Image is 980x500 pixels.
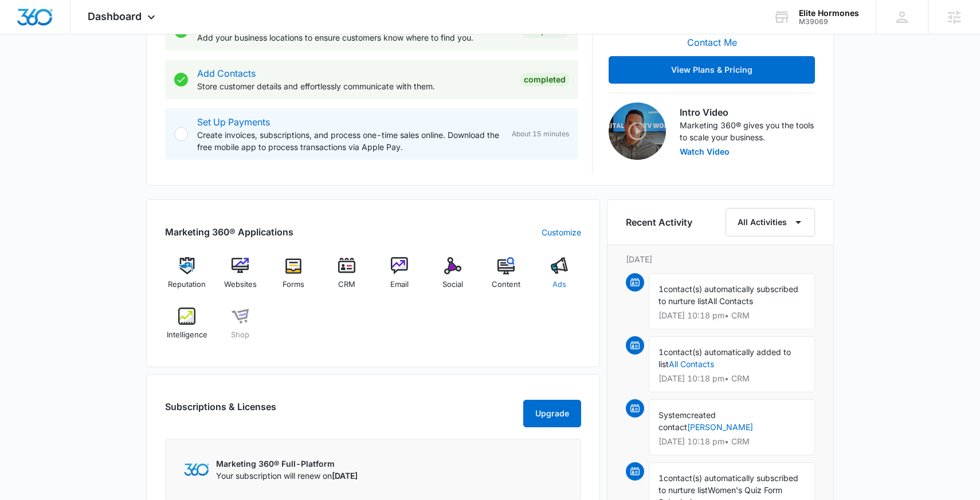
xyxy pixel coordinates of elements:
h2: Marketing 360® Applications [165,225,293,239]
div: Completed [520,73,569,86]
a: Forms [272,257,316,298]
span: Websites [224,279,257,290]
span: System [658,410,687,420]
p: Store customer details and effortlessly communicate with them. [197,80,511,92]
span: contact(s) automatically subscribed to nurture list [658,284,798,306]
div: account id [799,18,859,26]
p: Your subscription will renew on [216,470,358,482]
h6: Recent Activity [626,215,692,229]
h3: Intro Video [680,105,815,119]
p: [DATE] 10:18 pm • CRM [658,375,805,383]
button: All Activities [726,208,815,237]
a: CRM [324,257,369,298]
span: CRM [338,279,355,290]
span: Reputation [168,279,206,290]
span: created contact [658,410,716,432]
span: Forms [283,279,304,290]
button: View Plans & Pricing [609,56,815,84]
div: account name [799,9,859,18]
a: Shop [218,308,262,349]
span: Ads [552,279,566,290]
button: Watch Video [680,148,730,156]
span: Email [390,279,409,290]
p: [DATE] 10:18 pm • CRM [658,438,805,446]
a: Email [378,257,422,298]
span: About 15 minutes [512,129,569,139]
a: Ads [537,257,581,298]
p: Create invoices, subscriptions, and process one-time sales online. Download the free mobile app t... [197,129,503,153]
a: Intelligence [165,308,209,349]
img: Intro Video [609,103,666,160]
span: 1 [658,347,664,357]
a: Set Up Payments [197,116,270,128]
p: Add your business locations to ensure customers know where to find you. [197,32,511,44]
a: Websites [218,257,262,298]
span: contact(s) automatically subscribed to nurture list [658,473,798,495]
a: Social [431,257,475,298]
span: Shop [231,329,249,341]
span: 1 [658,284,664,294]
a: Customize [542,226,581,238]
p: [DATE] 10:18 pm • CRM [658,312,805,320]
a: All Contacts [669,359,714,369]
span: [DATE] [332,471,358,481]
button: Upgrade [523,400,581,427]
p: [DATE] [626,253,815,265]
a: [PERSON_NAME] [687,422,753,432]
img: Marketing 360 Logo [184,463,209,475]
span: Intelligence [167,329,207,341]
h2: Subscriptions & Licenses [165,400,276,423]
span: contact(s) automatically added to list [658,347,791,369]
span: Social [442,279,463,290]
span: 1 [658,473,664,483]
button: Contact Me [676,29,748,56]
span: All Contacts [708,296,753,306]
a: Content [484,257,528,298]
p: Marketing 360® gives you the tools to scale your business. [680,119,815,143]
span: Content [492,279,520,290]
a: Reputation [165,257,209,298]
a: Add Contacts [197,68,256,79]
p: Marketing 360® Full-Platform [216,458,358,470]
span: Dashboard [88,10,142,22]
